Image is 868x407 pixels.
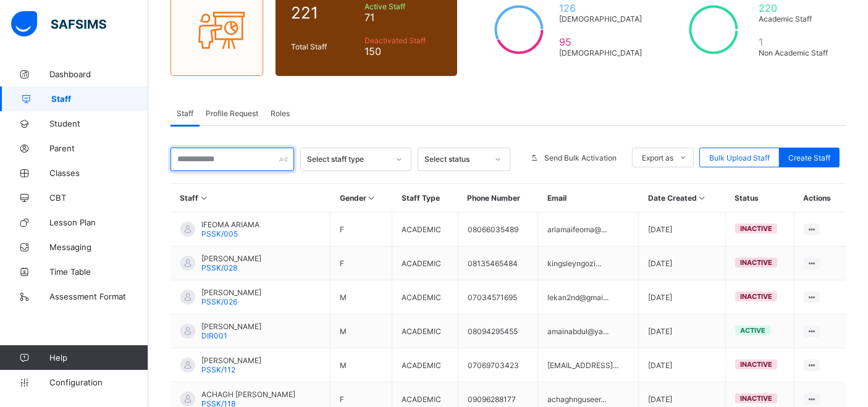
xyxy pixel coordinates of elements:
[458,280,538,314] td: 07034571695
[49,267,148,277] span: Time Table
[697,193,707,203] i: Sort in Ascending Order
[759,14,830,23] span: Academic Staff
[365,45,442,57] span: 150
[288,39,362,54] div: Total Staff
[366,193,377,203] i: Sort in Ascending Order
[331,246,392,280] td: F
[392,246,458,280] td: ACADEMIC
[639,246,726,280] td: [DATE]
[177,109,193,118] span: Staff
[11,11,106,37] img: safsims
[51,94,148,104] span: Staff
[740,258,772,267] span: inactive
[392,280,458,314] td: ACADEMIC
[538,348,639,382] td: [EMAIL_ADDRESS]...
[642,153,673,162] span: Export as
[639,348,726,382] td: [DATE]
[307,155,389,164] div: Select staff type
[201,356,261,365] span: [PERSON_NAME]
[639,314,726,348] td: [DATE]
[199,193,209,203] i: Sort in Ascending Order
[49,242,148,252] span: Messaging
[740,326,765,335] span: active
[331,314,392,348] td: M
[49,143,148,153] span: Parent
[201,263,237,272] span: PSSK/028
[201,331,227,340] span: DIR001
[365,2,442,11] span: Active Staff
[171,184,331,212] th: Staff
[559,2,642,14] span: 126
[201,254,261,263] span: [PERSON_NAME]
[201,297,237,306] span: PSSK/026
[788,153,830,162] span: Create Staff
[559,48,642,57] span: [DEMOGRAPHIC_DATA]
[392,314,458,348] td: ACADEMIC
[201,365,235,374] span: PSSK/112
[559,36,642,48] span: 95
[639,212,726,246] td: [DATE]
[424,155,487,164] div: Select status
[740,360,772,369] span: inactive
[740,224,772,233] span: inactive
[49,119,148,128] span: Student
[639,184,726,212] th: Date Created
[392,212,458,246] td: ACADEMIC
[759,2,830,14] span: 220
[544,153,617,162] span: Send Bulk Activation
[458,246,538,280] td: 08135465484
[49,377,148,387] span: Configuration
[49,292,148,301] span: Assessment Format
[49,69,148,79] span: Dashboard
[458,314,538,348] td: 08094295455
[49,353,148,363] span: Help
[538,280,639,314] td: lekan2nd@gmai...
[49,193,148,203] span: CBT
[538,184,639,212] th: Email
[458,348,538,382] td: 07069703423
[49,217,148,227] span: Lesson Plan
[365,11,442,23] span: 71
[206,109,258,118] span: Profile Request
[458,184,538,212] th: Phone Number
[740,292,772,301] span: inactive
[759,48,830,57] span: Non Academic Staff
[49,168,148,178] span: Classes
[458,212,538,246] td: 08066035489
[201,220,259,229] span: IFEOMA ARIAMA
[331,184,392,212] th: Gender
[201,322,261,331] span: [PERSON_NAME]
[291,3,359,22] span: 221
[725,184,794,212] th: Status
[201,390,295,399] span: ACHAGH [PERSON_NAME]
[559,14,642,23] span: [DEMOGRAPHIC_DATA]
[392,184,458,212] th: Staff Type
[639,280,726,314] td: [DATE]
[538,246,639,280] td: kingsleyngozi...
[392,348,458,382] td: ACADEMIC
[740,394,772,403] span: inactive
[709,153,770,162] span: Bulk Upload Staff
[331,348,392,382] td: M
[365,36,442,45] span: Deactivated Staff
[201,288,261,297] span: [PERSON_NAME]
[331,280,392,314] td: M
[538,314,639,348] td: amainabdul@ya...
[794,184,846,212] th: Actions
[538,212,639,246] td: ariamaifeoma@...
[331,212,392,246] td: F
[201,229,238,238] span: PSSK/005
[759,36,830,48] span: 1
[271,109,290,118] span: Roles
